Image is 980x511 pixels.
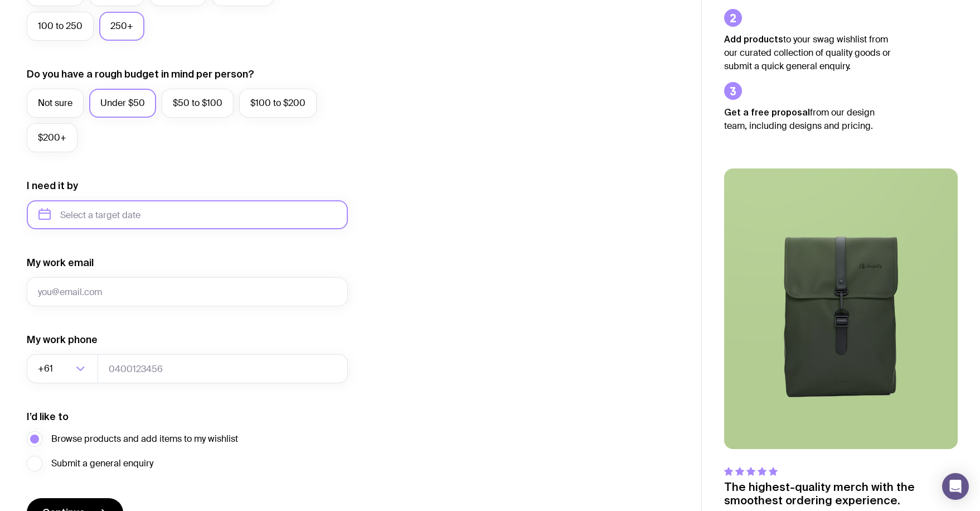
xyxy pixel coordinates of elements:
label: My work email [27,256,94,269]
input: Select a target date [27,200,348,229]
strong: Add products [724,34,783,44]
label: Not sure [27,89,84,118]
div: Open Intercom Messenger [942,473,969,500]
p: The highest-quality merch with the smoothest ordering experience. [724,480,958,507]
span: Submit a general enquiry [51,457,153,470]
input: 0400123456 [98,354,348,383]
input: Search for option [55,354,72,383]
label: $100 to $200 [239,89,317,118]
p: from our design team, including designs and pricing. [724,105,891,133]
label: $200+ [27,123,77,152]
label: My work phone [27,333,98,346]
label: $50 to $100 [162,89,234,118]
span: Browse products and add items to my wishlist [51,432,238,446]
label: I need it by [27,179,78,192]
div: Search for option [27,354,98,383]
input: you@email.com [27,277,348,306]
label: 250+ [99,12,144,41]
strong: Get a free proposal [724,107,810,117]
label: I’d like to [27,410,69,423]
label: Do you have a rough budget in mind per person? [27,68,254,81]
label: 100 to 250 [27,12,94,41]
span: +61 [38,354,55,383]
p: to your swag wishlist from our curated collection of quality goods or submit a quick general enqu... [724,32,891,73]
label: Under $50 [89,89,156,118]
